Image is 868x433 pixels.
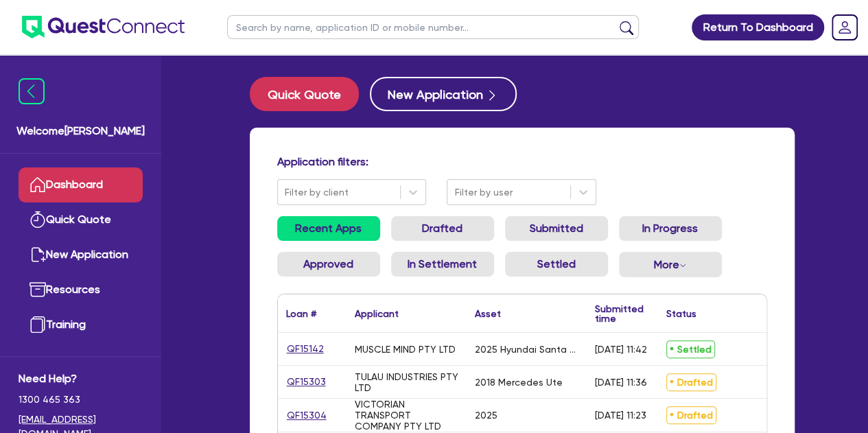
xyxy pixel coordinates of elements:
span: 1300 465 363 [19,393,143,407]
a: Drafted [391,216,494,241]
img: icon-menu-close [19,78,45,104]
a: In Settlement [391,252,494,277]
a: Quick Quote [250,77,370,111]
a: Dropdown toggle [827,10,863,45]
a: Training [19,307,143,342]
a: Return To Dashboard [692,14,824,40]
div: MUSCLE MIND PTY LTD [355,344,456,355]
div: 2025 Hyundai Santa Fe [475,344,578,355]
a: Approved [277,252,380,277]
span: Drafted [666,406,716,424]
div: [DATE] 11:36 [595,377,647,388]
a: Submitted [505,216,608,241]
div: [DATE] 11:23 [595,410,646,421]
a: QF15303 [286,374,327,390]
span: Drafted [666,373,716,391]
div: Status [666,309,696,318]
img: quick-quote [30,211,46,228]
h4: Application filters: [277,155,767,168]
a: New Application [19,237,143,272]
div: [DATE] 11:42 [595,344,647,355]
span: Need Help? [19,371,143,387]
div: TULAU INDUSTRIES PTY LTD [355,371,458,393]
div: Applicant [355,309,399,318]
button: Quick Quote [250,77,359,111]
div: Submitted time [595,304,644,323]
a: Settled [505,252,608,277]
div: VICTORIAN TRANSPORT COMPANY PTY LTD [355,399,458,432]
div: 2025 [475,410,497,421]
span: Welcome [PERSON_NAME] [16,123,145,139]
span: Settled [666,340,715,358]
div: 2018 Mercedes Ute [475,377,563,388]
img: training [30,316,46,333]
a: Quick Quote [19,202,143,237]
button: New Application [370,77,517,111]
input: Search by name, application ID or mobile number... [227,15,639,39]
img: quest-connect-logo-blue [22,16,185,38]
div: Asset [475,309,501,318]
a: In Progress [619,216,722,241]
img: resources [30,281,46,298]
img: new-application [30,246,46,263]
a: Recent Apps [277,216,380,241]
div: Loan # [286,309,316,318]
a: QF15142 [286,341,325,357]
a: Dashboard [19,167,143,202]
button: Dropdown toggle [619,252,722,277]
a: Resources [19,272,143,307]
a: QF15304 [286,408,327,423]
